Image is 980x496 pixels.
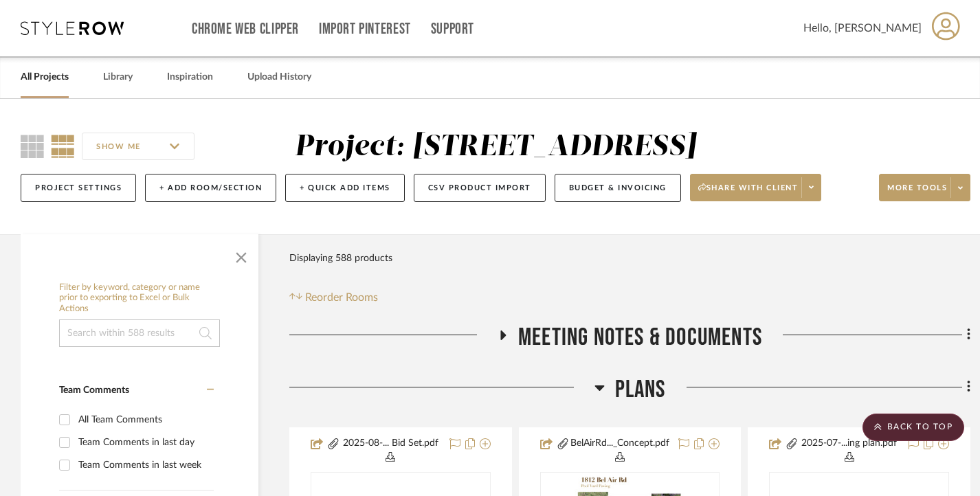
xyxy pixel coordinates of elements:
button: Project Settings [21,174,136,202]
button: CSV Product Import [414,174,546,202]
button: Close [227,241,255,269]
a: Inspiration [167,68,213,87]
button: 2025-07-...ing plan.pdf [799,436,900,465]
span: Meeting notes & Documents [518,323,762,352]
span: Share with client [698,183,799,203]
a: All Projects [21,68,69,87]
button: + Quick Add Items [285,174,405,202]
div: Project: [STREET_ADDRESS] [295,133,696,161]
a: Import Pinterest [319,23,411,35]
button: 2025-08-... Bid Set.pdf [340,436,441,465]
h6: Filter by keyword, category or name prior to exporting to Excel or Bulk Actions [59,282,220,315]
button: BelAirRd..._Concept.pdf [570,436,671,465]
span: Team Comments [59,385,129,395]
span: Reorder Rooms [305,289,378,306]
a: Support [431,23,474,35]
a: Upload History [247,68,311,87]
div: Team Comments in last day [78,431,210,453]
span: Hello, [PERSON_NAME] [803,20,922,36]
a: Chrome Web Clipper [192,23,299,35]
span: More tools [887,183,947,203]
button: Reorder Rooms [289,289,378,306]
a: Library [103,68,133,87]
input: Search within 588 results [59,319,220,347]
button: Share with client [690,174,822,201]
div: Team Comments in last week [78,454,210,476]
scroll-to-top-button: BACK TO TOP [862,414,964,441]
div: All Team Comments [78,409,210,431]
button: Budget & Invoicing [555,174,681,202]
button: More tools [879,174,970,201]
div: Displaying 588 products [289,245,392,272]
span: Plans [615,375,666,405]
button: + Add Room/Section [145,174,276,202]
